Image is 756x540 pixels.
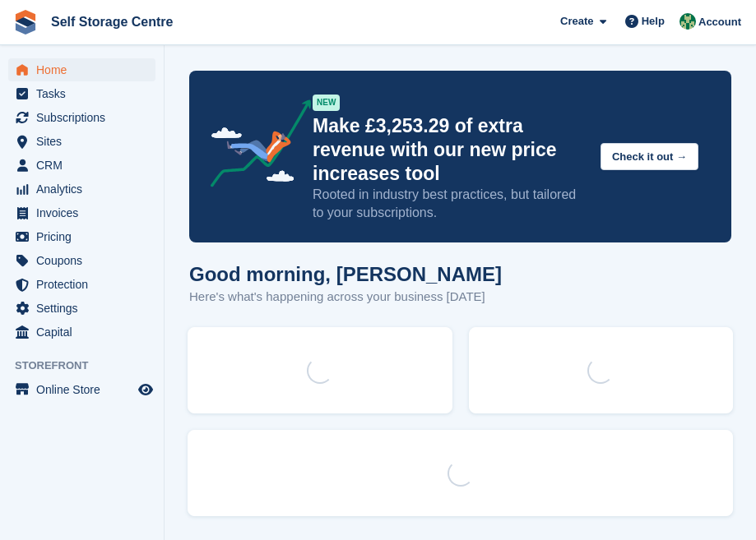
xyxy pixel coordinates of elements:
[36,201,135,224] span: Invoices
[36,58,135,81] span: Home
[8,130,155,153] a: menu
[44,8,179,35] a: Self Storage Centre
[36,154,135,177] span: CRM
[8,378,155,401] a: menu
[8,58,155,81] a: menu
[189,263,502,285] h1: Good morning, [PERSON_NAME]
[189,288,502,307] p: Here's what's happening across your business [DATE]
[36,178,135,201] span: Analytics
[13,10,38,35] img: stora-icon-8386f47178a22dfd0bd8f6a31ec36ba5ce8667c1dd55bd0f319d3a0aa187defe.svg
[36,106,135,129] span: Subscriptions
[36,321,135,344] span: Capital
[8,249,155,272] a: menu
[8,106,155,129] a: menu
[313,95,340,111] div: NEW
[560,13,593,30] span: Create
[36,378,135,401] span: Online Store
[601,143,698,170] button: Check it out →
[679,13,696,30] img: Neil Taylor
[8,154,155,177] a: menu
[36,130,135,153] span: Sites
[197,99,312,193] img: price-adjustments-announcement-icon-8257ccfd72463d97f412b2fc003d46551f7dbcb40ab6d574587a9cd5c0d94...
[15,358,164,374] span: Storefront
[698,14,741,30] span: Account
[313,114,587,186] p: Make £3,253.29 of extra revenue with our new price increases tool
[313,186,587,222] p: Rooted in industry best practices, but tailored to your subscriptions.
[36,225,135,248] span: Pricing
[8,297,155,320] a: menu
[8,225,155,248] a: menu
[36,82,135,105] span: Tasks
[8,201,155,224] a: menu
[36,249,135,272] span: Coupons
[8,321,155,344] a: menu
[8,273,155,296] a: menu
[36,273,135,296] span: Protection
[642,13,665,30] span: Help
[8,82,155,105] a: menu
[8,178,155,201] a: menu
[36,297,135,320] span: Settings
[136,380,155,399] a: Preview store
